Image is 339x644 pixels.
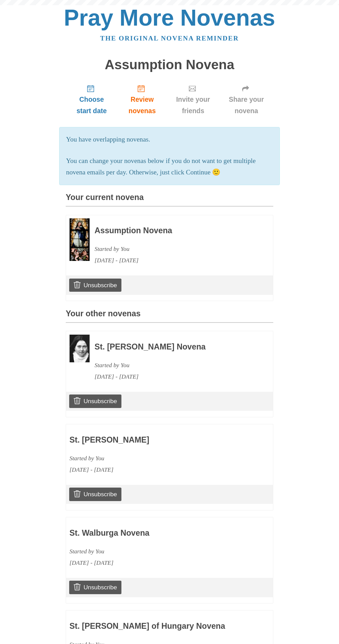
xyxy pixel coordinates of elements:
a: Unsubscribe [69,581,121,594]
div: [DATE] - [DATE] [94,371,254,382]
span: Share your novena [226,94,266,117]
span: Invite your friends [174,94,212,117]
img: Novena image [70,335,90,362]
a: Pray More Novenas [64,5,275,30]
div: Started by You [70,546,229,557]
h3: Assumption Novena [94,226,254,235]
a: Unsubscribe [69,394,121,408]
a: Invite your friends [167,79,219,120]
div: Started by You [94,360,254,371]
h3: Your current novena [66,193,273,207]
h1: Assumption Novena [66,57,273,72]
a: Choose start date [66,79,118,120]
p: You can change your novenas below if you do not want to get multiple novena emails per day. Other... [66,155,273,178]
div: [DATE] - [DATE] [70,464,229,475]
span: Choose start date [73,94,111,117]
a: Unsubscribe [69,279,121,292]
h3: St. Walburga Novena [70,529,229,538]
h3: St. [PERSON_NAME] of Hungary Novena [70,622,229,631]
h3: St. [PERSON_NAME] [70,436,229,445]
span: Review novenas [125,94,160,117]
h3: St. [PERSON_NAME] Novena [94,343,254,352]
a: Review novenas [118,79,167,120]
a: Unsubscribe [69,488,121,501]
a: Share your novena [219,79,273,120]
h3: Your other novenas [66,309,273,323]
div: Started by You [94,243,254,255]
div: [DATE] - [DATE] [70,557,229,569]
img: Novena image [70,218,90,261]
a: The original novena reminder [100,35,239,42]
p: You have overlapping novenas. [66,134,273,145]
div: Started by You [70,453,229,464]
div: [DATE] - [DATE] [94,255,254,266]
